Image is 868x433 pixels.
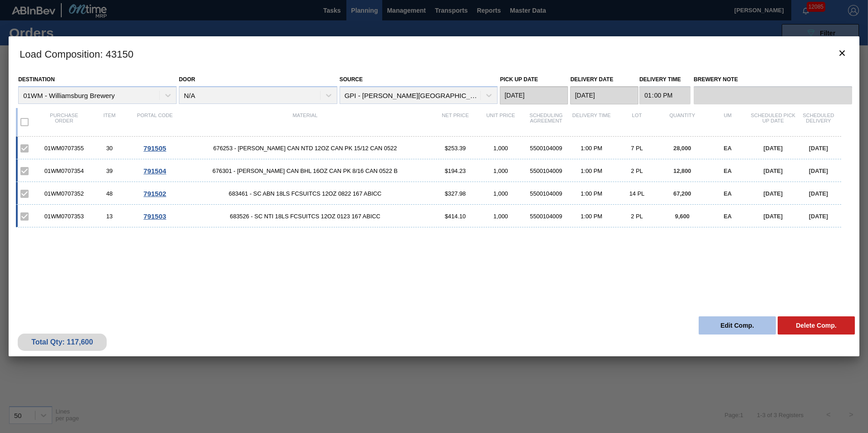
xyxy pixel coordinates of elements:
div: 2 PL [614,213,660,220]
span: 791504 [143,167,166,175]
div: Item [87,113,132,132]
div: 1,000 [478,190,523,197]
span: [DATE] [764,213,783,220]
div: 13 [87,213,132,220]
div: Unit Price [478,113,523,132]
div: Go to Order [132,212,178,220]
label: Delivery Date [570,76,613,83]
div: 5500104009 [523,190,569,197]
div: $253.39 [433,145,478,152]
input: mm/dd/yyyy [500,86,568,104]
div: Scheduled Delivery [796,113,841,132]
div: Go to Order [132,144,178,152]
span: 676253 - CARR CAN NTD 12OZ CAN PK 15/12 CAN 0522 [178,145,433,152]
div: 1,000 [478,213,523,220]
span: 28,000 [673,145,691,152]
div: 5500104009 [523,145,569,152]
label: Pick up Date [500,76,538,83]
div: 30 [87,145,132,152]
span: [DATE] [809,213,828,220]
div: Quantity [660,113,705,132]
div: Net Price [433,113,478,132]
div: $414.10 [433,213,478,220]
div: UM [705,113,750,132]
div: Total Qty: 117,600 [25,338,100,346]
input: mm/dd/yyyy [570,86,638,104]
div: 5500104009 [523,213,569,220]
div: Material [178,113,433,132]
div: 1,000 [478,145,523,152]
div: Go to Order [132,190,178,197]
span: [DATE] [764,145,783,152]
div: $327.98 [433,190,478,197]
label: Delivery Time [639,73,690,86]
button: Delete Comp. [778,316,855,335]
div: Delivery Time [569,113,614,132]
div: Go to Order [132,167,178,175]
div: 1:00 PM [569,145,614,152]
label: Source [340,76,363,83]
div: 39 [87,167,132,174]
span: EA [724,145,732,152]
span: EA [724,213,732,220]
span: [DATE] [809,145,828,152]
div: 14 PL [614,190,660,197]
div: 01WM0707353 [41,213,87,220]
div: Scheduling Agreement [523,113,569,132]
div: 1:00 PM [569,213,614,220]
span: [DATE] [764,190,783,197]
div: 5500104009 [523,167,569,174]
span: 12,800 [673,167,691,174]
div: 01WM0707352 [41,190,87,197]
span: EA [724,167,732,174]
span: 791505 [143,144,166,152]
div: 2 PL [614,167,660,174]
div: 48 [87,190,132,197]
div: 1:00 PM [569,190,614,197]
span: 791502 [143,190,166,197]
span: 791503 [143,212,166,220]
span: 683526 - SC NTI 18LS FCSUITCS 12OZ 0123 167 ABICC [178,213,433,220]
span: 676301 - CARR CAN BHL 16OZ CAN PK 8/16 CAN 0522 B [178,167,433,174]
span: 683461 - SC ABN 18LS FCSUITCS 12OZ 0822 167 ABICC [178,190,433,197]
div: $194.23 [433,167,478,174]
span: EA [724,190,732,197]
label: Destination [18,76,54,83]
label: Door [179,76,195,83]
span: 9,600 [675,213,690,220]
button: Edit Comp. [699,316,776,335]
div: Portal code [132,113,178,132]
div: 1:00 PM [569,167,614,174]
span: [DATE] [809,167,828,174]
span: 67,200 [673,190,691,197]
div: 7 PL [614,145,660,152]
div: Lot [614,113,660,132]
span: [DATE] [809,190,828,197]
span: [DATE] [764,167,783,174]
label: Brewery Note [694,73,852,86]
h3: Load Composition : 43150 [9,36,859,71]
div: 1,000 [478,167,523,174]
div: 01WM0707354 [41,167,87,174]
div: Scheduled Pick up Date [750,113,796,132]
div: 01WM0707355 [41,145,87,152]
div: Purchase order [41,113,87,132]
